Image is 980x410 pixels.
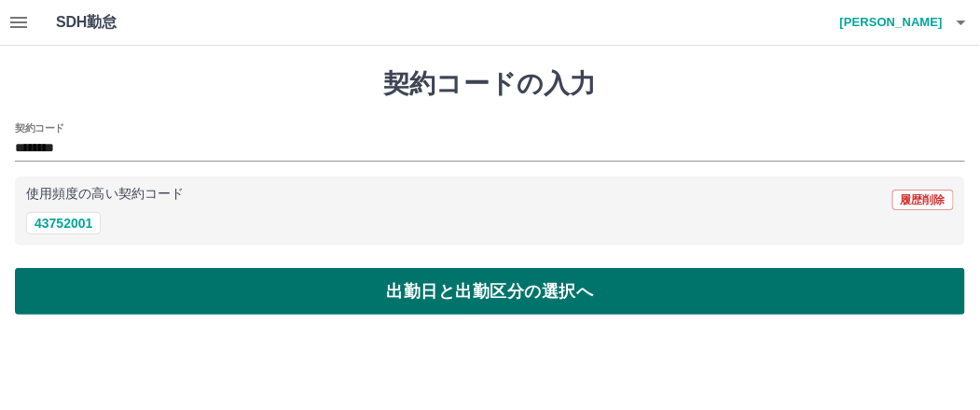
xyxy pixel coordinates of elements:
p: 使用頻度の高い契約コード [26,188,184,201]
h2: 契約コード [15,120,64,135]
button: 43752001 [26,212,101,234]
button: 出勤日と出勤区分の選択へ [15,268,965,315]
h1: 契約コードの入力 [15,68,965,100]
button: 履歴削除 [892,190,954,210]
